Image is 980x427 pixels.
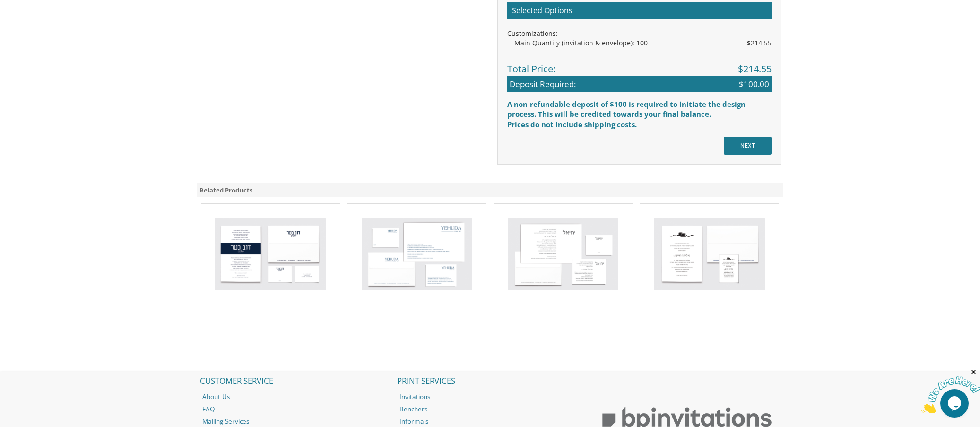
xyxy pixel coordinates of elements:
div: Related Products [197,183,783,197]
span: $214.55 [738,62,772,76]
h2: Selected Options [507,2,772,20]
span: $100.00 [739,78,769,90]
div: Customizations: [507,29,772,38]
iframe: chat widget [921,368,980,413]
h2: CUSTOMER SERVICE [195,372,391,390]
div: Deposit Required: [507,76,772,92]
img: Bar Mitzvah Invitation Style 18 [362,218,472,291]
a: About Us [195,391,391,403]
h2: PRINT SERVICES [392,372,588,390]
img: Bar Mitzvah Invitation Style 17 [215,218,326,291]
img: Bar Mitzvah Invitation Style 19 [508,218,619,291]
a: FAQ [195,403,391,415]
a: Invitations [392,391,588,403]
div: Prices do not include shipping costs. [507,120,772,130]
span: $214.55 [747,38,772,48]
div: A non-refundable deposit of $100 is required to initiate the design process. This will be credite... [507,99,772,120]
div: Total Price: [507,55,772,76]
input: NEXT [724,137,772,155]
a: Benchers [392,403,588,415]
img: Bar Mitzvah Invitation Style 21 [654,218,765,291]
div: Main Quantity (invitation & envelope): 100 [514,38,772,48]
